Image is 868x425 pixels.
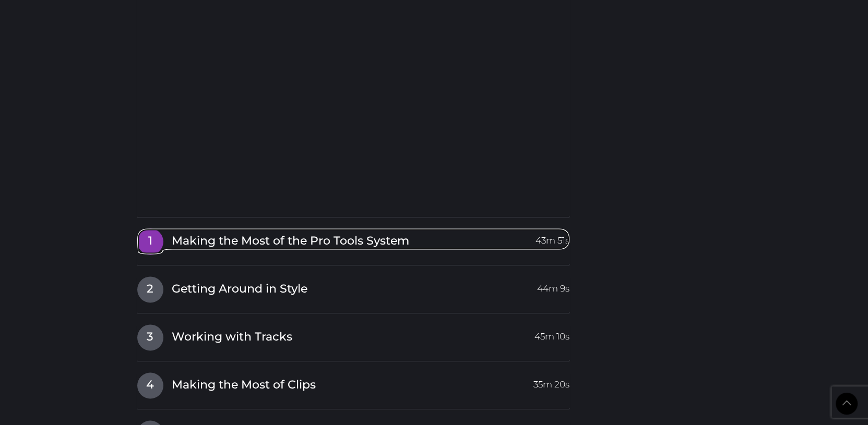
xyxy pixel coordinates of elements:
[534,324,569,343] span: 45m 10s
[137,276,570,298] a: 2Getting Around in Style44m 9s
[137,372,163,398] span: 4
[537,276,569,295] span: 44m 9s
[137,324,570,346] a: 3Working with Tracks45m 10s
[137,372,570,394] a: 4Making the Most of Clips35m 20s
[137,276,163,302] span: 2
[536,228,569,247] span: 43m 51s
[137,228,570,250] a: 1Making the Most of the Pro Tools System43m 51s
[172,233,409,249] span: Making the Most of the Pro Tools System
[137,228,163,254] span: 1
[172,329,292,345] span: Working with Tracks
[836,393,858,415] a: Back to Top
[533,372,569,391] span: 35m 20s
[172,377,316,393] span: Making the Most of Clips
[172,281,307,297] span: Getting Around in Style
[137,324,163,350] span: 3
